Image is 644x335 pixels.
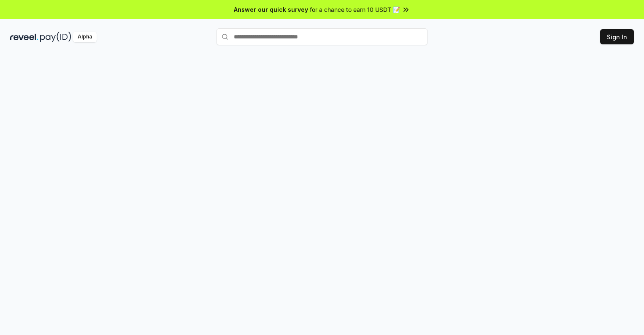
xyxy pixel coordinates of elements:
[234,5,308,14] span: Answer our quick survey
[10,32,38,42] img: reveel_dark
[73,32,97,42] div: Alpha
[600,29,634,44] button: Sign In
[40,32,71,42] img: pay_id
[310,5,400,14] span: for a chance to earn 10 USDT 📝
